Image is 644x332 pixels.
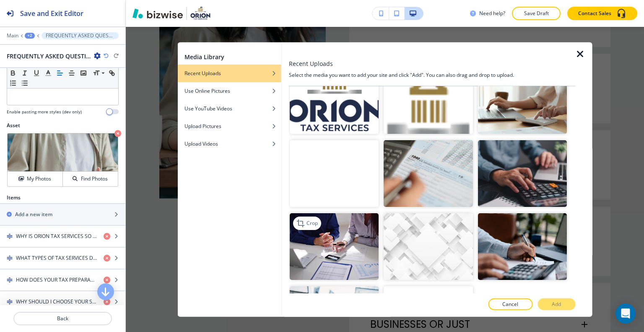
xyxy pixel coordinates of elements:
h4: Upload Pictures [184,122,221,130]
button: FREQUENTLY ASKED QUESTIONS [42,32,119,39]
h3: Recent Uploads [289,59,333,68]
h2: FREQUENTLY ASKED QUESTIONS [7,52,91,60]
h4: Upload Videos [184,140,218,147]
h4: Use YouTube Videos [184,105,232,112]
button: +2 [25,33,35,39]
img: Drag [7,299,13,305]
h4: Enable pasting more styles (dev only) [7,109,82,115]
h4: Use Online Pictures [184,87,230,94]
img: Drag [7,233,13,239]
h2: Asset [7,122,119,129]
button: Upload Pictures [178,117,281,135]
button: Main [7,33,18,39]
img: Your Logo [190,7,210,20]
p: Contact Sales [578,10,611,17]
button: Find Photos [63,172,118,186]
h4: WHAT TYPES OF TAX SERVICES DO YOU OFFER? [16,254,97,262]
button: Upload Videos [178,135,281,152]
div: My PhotosFind Photos [7,133,119,187]
h4: Recent Uploads [184,69,221,77]
div: Open Intercom Messenger [615,303,636,324]
button: My Photos [8,172,63,186]
p: FREQUENTLY ASKED QUESTIONS [46,33,114,39]
p: Cancel [502,301,518,308]
p: Back [14,315,111,322]
div: Crop [293,217,321,230]
img: Drag [7,255,13,261]
p: Crop [306,220,318,227]
h4: Find Photos [81,175,108,183]
button: Use Online Pictures [178,82,281,99]
h2: Save and Exit Editor [20,8,83,18]
h2: Add a new item [15,211,52,218]
p: Save Draft [523,10,550,17]
h3: Need help? [479,10,505,17]
button: Use YouTube Videos [178,99,281,117]
h4: My Photos [27,175,51,183]
h2: Items [7,194,21,201]
button: Contact Sales [567,7,637,20]
h4: HOW DOES YOUR TAX PREPARATION PROCESS WORK? [16,276,97,284]
h4: Select the media you want to add your site and click "Add". You can also drag and drop to upload. [289,71,576,78]
h4: WHY IS ORION TAX SERVICES SO POPULAR? [16,233,97,240]
button: Save Draft [512,7,561,20]
h2: Media Library [184,52,224,61]
button: Recent Uploads [178,64,281,82]
img: Bizwise Logo [132,8,183,18]
img: Drag [7,277,13,283]
button: Cancel [488,298,532,310]
button: Back [13,312,112,325]
h4: WHY SHOULD I CHOOSE YOUR SERVICES OVER OTHERS? [16,298,97,306]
